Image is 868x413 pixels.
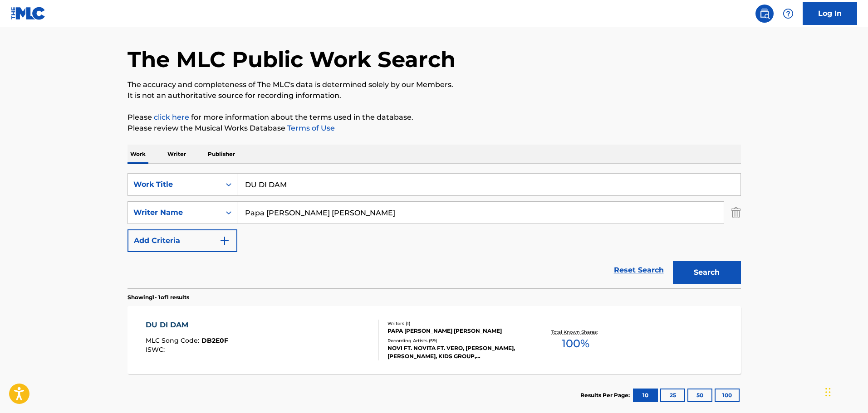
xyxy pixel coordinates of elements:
[205,145,238,164] p: Publisher
[285,124,335,132] a: Terms of Use
[825,379,831,406] div: Drag
[731,201,741,224] img: Delete Criterion
[759,8,770,19] img: search
[687,389,712,402] button: 50
[154,113,189,121] a: click here
[128,145,148,164] p: Work
[165,145,189,164] p: Writer
[673,261,741,284] button: Search
[146,336,201,345] span: MLC Song Code :
[128,173,741,288] form: Search Form
[133,179,215,190] div: Work Title
[387,344,525,360] div: NOVI FT. NOVITA FT. VERO, [PERSON_NAME],[PERSON_NAME], KIDS GROUP, [PERSON_NAME], [PERSON_NAME]
[133,207,215,218] div: Writer Name
[128,90,741,101] p: It is not an authoritative source for recording information.
[128,112,741,123] p: Please for more information about the terms used in the database.
[128,229,237,252] button: Add Criteria
[580,391,632,399] p: Results Per Page:
[11,7,46,20] img: MLC Logo
[715,389,740,402] button: 100
[779,5,797,23] div: Help
[387,337,525,344] div: Recording Artists ( 59 )
[128,293,189,301] p: Showing 1 - 1 of 1 results
[660,389,685,402] button: 25
[633,389,658,402] button: 10
[201,336,228,345] span: DB2E0F
[128,46,456,73] h1: The MLC Public Work Search
[803,2,857,25] a: Log In
[387,327,525,335] div: PAPA [PERSON_NAME] [PERSON_NAME]
[609,260,668,280] a: Reset Search
[551,329,600,335] p: Total Known Shares:
[128,123,741,134] p: Please review the Musical Works Database
[387,320,525,327] div: Writers ( 1 )
[128,306,741,374] a: DU DI DAMMLC Song Code:DB2E0FISWC:Writers (1)PAPA [PERSON_NAME] [PERSON_NAME]Recording Artists (5...
[562,335,589,352] span: 100 %
[219,235,230,246] img: 9d2ae6d4665cec9f34b9.svg
[128,79,741,90] p: The accuracy and completeness of The MLC's data is determined solely by our Members.
[146,345,167,354] span: ISWC :
[823,369,868,413] iframe: Chat Widget
[783,8,794,19] img: help
[146,320,228,330] div: DU DI DAM
[755,5,774,23] a: Public Search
